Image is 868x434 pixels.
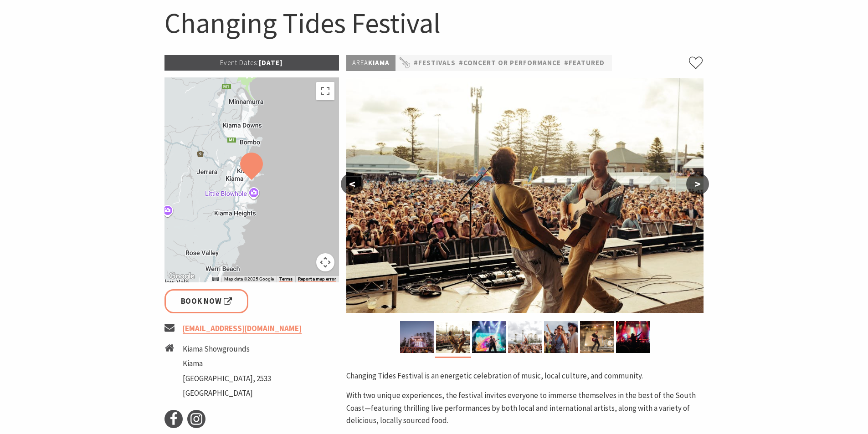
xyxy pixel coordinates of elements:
button: Toggle fullscreen view [316,82,334,100]
a: #Concert or Performance [459,57,561,69]
p: Changing Tides Festival is an energetic celebration of music, local culture, and community. [346,370,704,382]
p: [DATE] [164,55,339,71]
button: Map camera controls [316,253,334,271]
li: [GEOGRAPHIC_DATA] [183,387,271,399]
a: Open this area in Google Maps (opens a new window) [167,271,197,282]
img: Changing Tides Festival Goers - 2 [544,321,578,353]
p: Kiama [346,55,395,71]
span: Book Now [181,295,232,307]
li: [GEOGRAPHIC_DATA], 2533 [183,373,271,385]
button: Keyboard shortcuts [212,276,219,282]
li: Kiama Showgrounds [183,343,271,355]
a: Terms (opens in new tab) [279,276,293,282]
a: [EMAIL_ADDRESS][DOMAIN_NAME] [183,323,302,334]
img: Changing Tides Performance - 1 [436,321,470,353]
span: Map data ©2025 Google [224,276,274,281]
img: Changing Tides Festival Goers - 1 [508,321,542,353]
img: Changing Tides Performers - 3 [472,321,506,353]
button: < [341,173,364,195]
img: Changing Tides Main Stage [400,321,434,353]
span: Area [352,58,368,67]
a: #Featured [564,57,605,69]
button: > [686,173,709,195]
a: #Festivals [414,57,456,69]
a: Report a map error [298,276,336,282]
li: Kiama [183,357,271,370]
p: With two unique experiences, the festival invites everyone to immerse themselves in the best of t... [346,389,704,427]
img: Changing Tides Performance - 2 [580,321,614,353]
img: Changing Tides Performance - 1 [346,78,704,313]
img: Changing Tides Festival Goers - 3 [616,321,650,353]
a: Book Now [164,289,249,313]
span: Event Dates: [220,58,259,67]
img: Google [167,271,197,282]
h1: Changing Tides Festival [164,5,704,41]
